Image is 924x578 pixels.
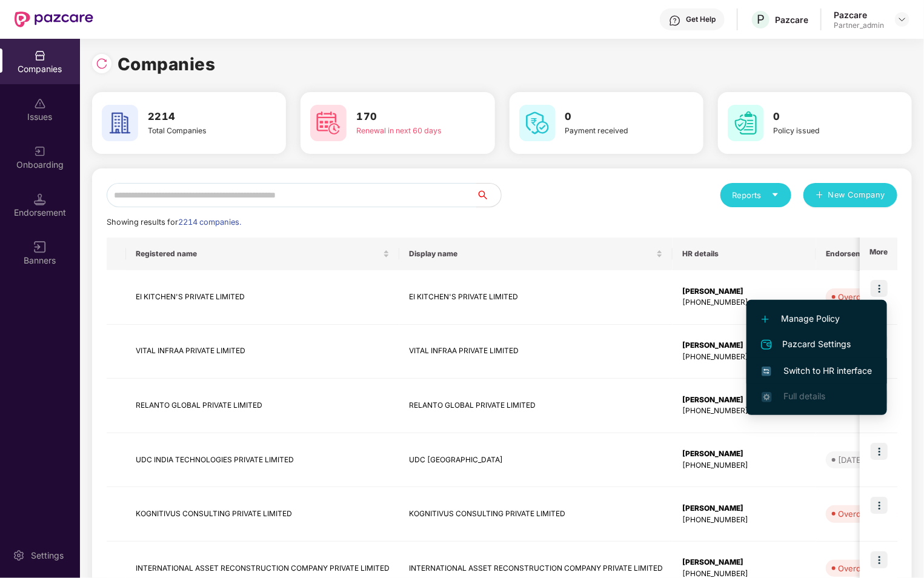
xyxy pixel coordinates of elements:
[762,337,872,352] span: Pazcard Settings
[775,14,808,25] div: Pazcare
[682,460,806,471] div: [PHONE_NUMBER]
[399,487,673,542] td: KOGNITIVUS CONSULTING PRIVATE LIMITED
[682,557,806,568] div: [PERSON_NAME]
[96,58,108,70] img: svg+xml;base64,PHN2ZyBpZD0iUmVsb2FkLTMyeDMyIiB4bWxucz0iaHR0cDovL3d3dy53My5vcmcvMjAwMC9zdmciIHdpZH...
[762,316,769,323] img: svg+xml;base64,PHN2ZyB4bWxucz0iaHR0cDovL3d3dy53My5vcmcvMjAwMC9zdmciIHdpZHRoPSIxMi4yMDEiIGhlaWdodD...
[682,394,806,406] div: [PERSON_NAME]
[126,325,399,379] td: VITAL INFRAA PRIVATE LIMITED
[828,189,886,201] span: New Company
[871,497,888,514] img: icon
[784,391,826,401] span: Full details
[682,503,806,514] div: [PERSON_NAME]
[686,15,716,24] div: Get Help
[682,448,806,460] div: [PERSON_NAME]
[762,312,872,325] span: Manage Policy
[27,550,67,562] div: Settings
[871,443,888,460] img: icon
[399,325,673,379] td: VITAL INFRAA PRIVATE LIMITED
[399,270,673,325] td: EI KITCHEN'S PRIVATE LIMITED
[126,487,399,542] td: KOGNITIVUS CONSULTING PRIVATE LIMITED
[126,238,399,270] th: Registered name
[733,189,779,201] div: Reports
[682,405,806,417] div: [PHONE_NUMBER]
[519,105,556,141] img: svg+xml;base64,PHN2ZyB4bWxucz0iaHR0cDovL3d3dy53My5vcmcvMjAwMC9zdmciIHdpZHRoPSI2MCIgaGVpZ2h0PSI2MC...
[834,9,884,21] div: Pazcare
[897,15,907,24] img: svg+xml;base64,PHN2ZyBpZD0iRHJvcGRvd24tMzJ4MzIiIHhtbG5zPSJodHRwOi8vd3d3LnczLm9yZy8yMDAwL3N2ZyIgd2...
[409,249,654,259] span: Display name
[136,249,381,259] span: Registered name
[860,238,897,270] th: More
[34,145,46,158] img: svg+xml;base64,PHN2ZyB3aWR0aD0iMjAiIGhlaWdodD0iMjAiIHZpZXdCb3g9IjAgMCAyMCAyMCIgZmlsbD0ibm9uZSIgeG...
[838,454,864,466] div: [DATE]
[682,340,806,351] div: [PERSON_NAME]
[34,98,46,110] img: svg+xml;base64,PHN2ZyBpZD0iSXNzdWVzX2Rpc2FibGVkIiB4bWxucz0iaHR0cDovL3d3dy53My5vcmcvMjAwMC9zdmciIH...
[826,249,895,259] span: Endorsements
[107,218,241,227] span: Showing results for
[838,562,894,574] div: Overdue - 22d
[762,392,771,402] img: svg+xml;base64,PHN2ZyB4bWxucz0iaHR0cDovL3d3dy53My5vcmcvMjAwMC9zdmciIHdpZHRoPSIxNi4zNjMiIGhlaWdodD...
[13,550,25,562] img: svg+xml;base64,PHN2ZyBpZD0iU2V0dGluZy0yMHgyMCIgeG1sbnM9Imh0dHA6Ly93d3cudzMub3JnLzIwMDAvc3ZnIiB3aW...
[669,15,681,27] img: svg+xml;base64,PHN2ZyBpZD0iSGVscC0zMngzMiIgeG1sbnM9Imh0dHA6Ly93d3cudzMub3JnLzIwMDAvc3ZnIiB3aWR0aD...
[126,379,399,433] td: RELANTO GLOBAL PRIVATE LIMITED
[476,190,501,200] span: search
[728,105,764,141] img: svg+xml;base64,PHN2ZyB4bWxucz0iaHR0cDovL3d3dy53My5vcmcvMjAwMC9zdmciIHdpZHRoPSI2MCIgaGVpZ2h0PSI2MC...
[673,238,816,270] th: HR details
[126,433,399,488] td: UDC INDIA TECHNOLOGIES PRIVATE LIMITED
[399,379,673,433] td: RELANTO GLOBAL PRIVATE LIMITED
[816,191,823,201] span: plus
[762,367,771,376] img: svg+xml;base64,PHN2ZyB4bWxucz0iaHR0cDovL3d3dy53My5vcmcvMjAwMC9zdmciIHdpZHRoPSIxNiIgaGVpZ2h0PSIxNi...
[15,12,93,27] img: New Pazcare Logo
[838,508,899,520] div: Overdue - 107d
[399,238,673,270] th: Display name
[148,125,245,136] div: Total Companies
[126,270,399,325] td: EI KITCHEN'S PRIVATE LIMITED
[871,280,888,297] img: icon
[102,105,138,141] img: svg+xml;base64,PHN2ZyB4bWxucz0iaHR0cDovL3d3dy53My5vcmcvMjAwMC9zdmciIHdpZHRoPSI2MCIgaGVpZ2h0PSI2MC...
[34,193,46,205] img: svg+xml;base64,PHN2ZyB3aWR0aD0iMTQuNSIgaGVpZ2h0PSIxNC41IiB2aWV3Qm94PSIwIDAgMTYgMTYiIGZpbGw9Im5vbm...
[759,337,774,352] img: svg+xml;base64,PHN2ZyB4bWxucz0iaHR0cDovL3d3dy53My5vcmcvMjAwMC9zdmciIHdpZHRoPSIyNCIgaGVpZ2h0PSIyNC...
[34,50,46,62] img: svg+xml;base64,PHN2ZyBpZD0iQ29tcGFuaWVzIiB4bWxucz0iaHR0cDovL3d3dy53My5vcmcvMjAwMC9zdmciIHdpZHRoPS...
[682,297,806,308] div: [PHONE_NUMBER]
[148,109,245,125] h3: 2214
[399,433,673,488] td: UDC [GEOGRAPHIC_DATA]
[34,241,46,253] img: svg+xml;base64,PHN2ZyB3aWR0aD0iMTYiIGhlaWdodD0iMTYiIHZpZXdCb3g9IjAgMCAxNiAxNiIgZmlsbD0ibm9uZSIgeG...
[682,286,806,297] div: [PERSON_NAME]
[476,183,502,207] button: search
[356,125,454,136] div: Renewal in next 60 days
[834,21,884,30] div: Partner_admin
[565,125,663,136] div: Payment received
[682,514,806,526] div: [PHONE_NUMBER]
[682,351,806,363] div: [PHONE_NUMBER]
[771,191,779,199] span: caret-down
[757,12,765,27] span: P
[178,218,241,227] span: 2214 companies.
[803,183,897,207] button: plusNew Company
[118,51,216,78] h1: Companies
[310,105,347,141] img: svg+xml;base64,PHN2ZyB4bWxucz0iaHR0cDovL3d3dy53My5vcmcvMjAwMC9zdmciIHdpZHRoPSI2MCIgaGVpZ2h0PSI2MC...
[565,109,663,125] h3: 0
[774,125,871,136] div: Policy issued
[356,109,454,125] h3: 170
[871,551,888,568] img: icon
[774,109,871,125] h3: 0
[762,364,872,377] span: Switch to HR interface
